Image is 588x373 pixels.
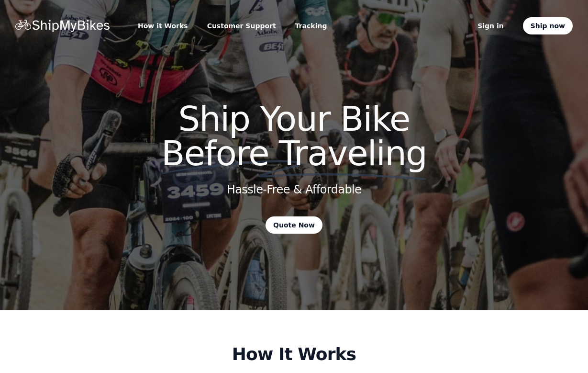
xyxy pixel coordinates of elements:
a: Ship now [523,17,573,34]
h2: Hassle-Free & Affordable [227,182,362,197]
a: How it Works [134,19,192,33]
a: Customer Support [203,19,280,33]
h1: Ship Your Bike [80,102,509,170]
h2: How It Works [133,345,455,364]
iframe: chat widget [548,335,578,363]
a: Tracking [291,19,331,33]
a: Quote Now [266,216,322,234]
span: Ship now [531,21,565,31]
span: Before Traveling [161,133,427,173]
a: Sign in [474,19,508,33]
a: Home [15,20,111,32]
